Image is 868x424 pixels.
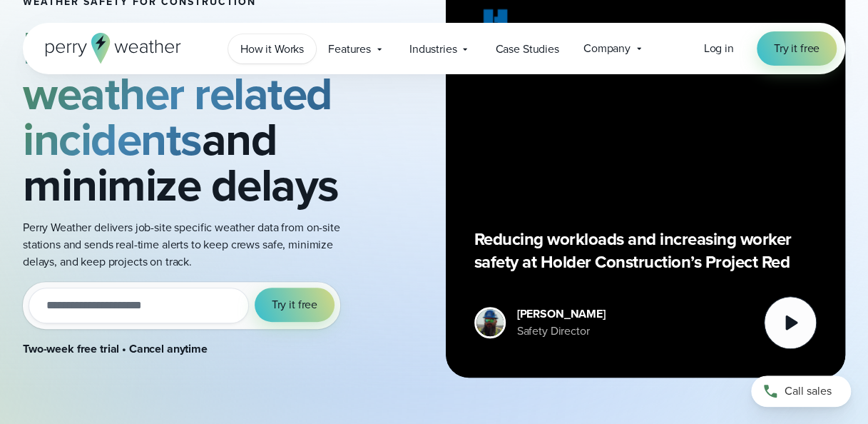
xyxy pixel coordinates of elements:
[583,40,630,57] span: Company
[517,306,606,323] div: [PERSON_NAME]
[751,375,851,407] a: Call sales
[495,41,558,58] span: Case Studies
[517,323,606,340] div: Safety Director
[240,41,304,58] span: How it Works
[785,383,832,400] span: Call sales
[23,25,352,208] h2: and minimize delays
[483,34,571,64] a: Case Studies
[703,40,733,57] a: Log in
[774,40,820,57] span: Try it free
[228,34,316,64] a: How it Works
[474,6,517,39] img: Holder.svg
[476,309,504,336] img: Merco Chantres Headshot
[272,296,317,313] span: Try it free
[23,219,352,271] p: Perry Weather delivers job-site specific weather data from on-site stations and sends real-time a...
[328,41,371,58] span: Features
[409,41,457,58] span: Industries
[703,40,733,56] span: Log in
[757,31,837,66] a: Try it free
[255,288,335,322] button: Try it free
[23,14,332,173] strong: Eliminate weather related incidents
[23,340,208,357] strong: Two-week free trial • Cancel anytime
[474,228,817,273] p: Reducing workloads and increasing worker safety at Holder Construction’s Project Red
